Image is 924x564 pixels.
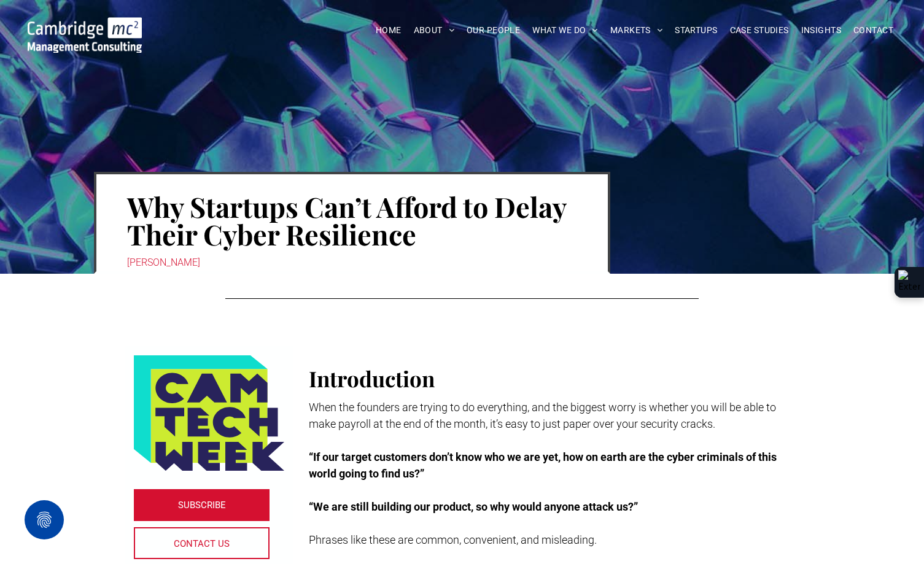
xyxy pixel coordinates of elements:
a: MARKETS [604,21,669,40]
span: Phrases like these are common, convenient, and misleading. [309,533,597,546]
h1: Why Startups Can’t Afford to Delay Their Cyber Resilience [127,191,577,249]
a: OUR PEOPLE [460,21,526,40]
strong: “We are still building our product, so why would anyone attack us?” [309,500,638,513]
span: When the founders are trying to do everything, and the biggest worry is whether you will be able ... [309,401,776,430]
a: WHAT WE DO [526,21,604,40]
img: Go to Homepage [28,17,142,53]
div: [PERSON_NAME] [127,254,577,271]
a: CONTACT [847,21,899,40]
a: STARTUPS [669,21,723,40]
span: SUBSCRIBE [178,490,226,520]
strong: “If our target customers don’t know who we are yet, how on earth are the cyber criminals of this ... [309,450,777,480]
a: INSIGHTS [795,21,847,40]
a: SUBSCRIBE [134,489,270,521]
a: Your Business Transformed | Cambridge Management Consulting [28,19,142,32]
a: ABOUT [408,21,461,40]
a: CONTACT US [134,527,270,559]
span: Introduction [309,364,435,393]
span: CONTACT US [174,528,230,559]
a: HOME [370,21,408,40]
a: CASE STUDIES [724,21,795,40]
img: Extension Icon [898,270,920,295]
img: Why Startups Can’t Afford to Delay Their Cyber Resilience | INSIGHTS [134,355,284,471]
